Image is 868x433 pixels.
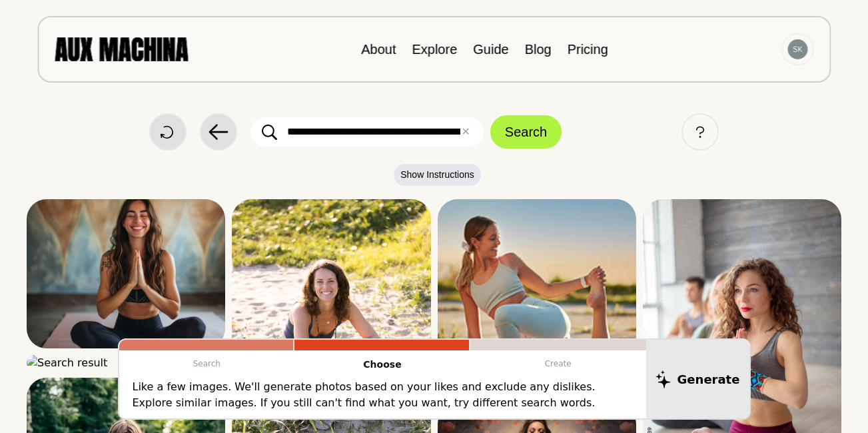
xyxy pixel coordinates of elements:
img: Avatar [787,39,807,59]
img: AUX MACHINA [55,37,188,61]
a: About [361,42,396,57]
a: Guide [473,42,508,57]
p: Search [119,350,295,377]
p: Choose [294,350,470,379]
button: Back [200,113,237,151]
a: Explore [412,42,457,57]
button: Search [490,115,562,149]
img: Search result [27,199,225,348]
button: Help [681,113,719,151]
a: Blog [525,42,552,57]
button: Show Instructions [394,164,481,186]
a: Pricing [568,42,608,57]
p: Create [470,350,646,377]
button: Generate [646,340,749,418]
button: ✕ [461,124,470,140]
p: Like a few images. We'll generate photos based on your likes and exclude any dislikes. Explore si... [133,379,633,411]
img: Search result [27,355,225,371]
img: Search result [438,199,636,398]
